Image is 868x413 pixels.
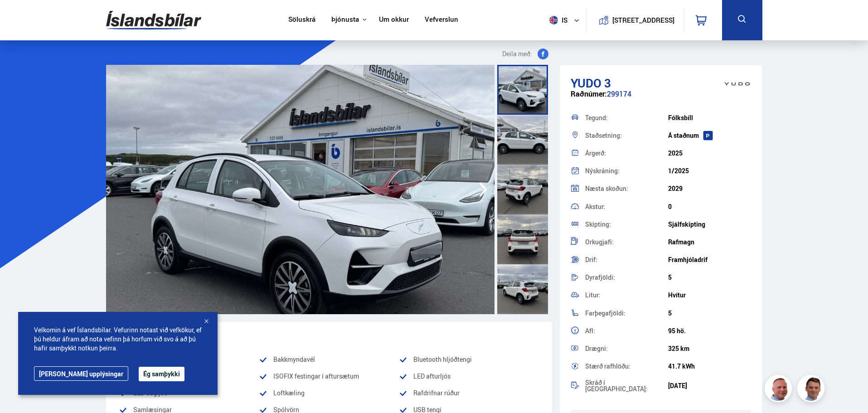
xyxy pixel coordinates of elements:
[799,376,826,403] img: FbJEzSuNWCJXmdc-.webp
[139,367,184,381] button: Ég samþykki
[585,221,668,228] div: Skipting:
[585,115,668,121] div: Tegund:
[585,150,668,156] div: Árgerð:
[546,16,568,24] span: is
[585,363,668,369] div: Stærð rafhlöðu:
[668,150,751,157] div: 2025
[331,15,359,24] button: Þjónusta
[719,70,755,98] img: brand logo
[616,16,671,24] button: [STREET_ADDRESS]
[571,90,752,107] div: 299174
[425,15,458,25] a: Vefverslun
[592,7,679,33] a: [STREET_ADDRESS]
[34,326,202,353] span: Velkomin á vef Íslandsbílar. Vefurinn notast við vefkökur, ef þú heldur áfram að nota vefinn þá h...
[585,345,668,352] div: Drægni:
[502,49,532,59] span: Deila með:
[119,329,539,343] div: Vinsæll búnaður
[571,89,607,99] span: Raðnúmer:
[399,371,539,382] li: LED afturljós
[668,292,751,299] div: Hvítur
[668,310,751,317] div: 5
[585,185,668,192] div: Næsta skoðun:
[585,132,668,139] div: Staðsetning:
[668,203,751,210] div: 0
[585,168,668,174] div: Nýskráning:
[106,5,201,35] img: G0Ugv5HjCgRt.svg
[585,204,668,210] div: Akstur:
[34,366,128,381] a: [PERSON_NAME] upplýsingar
[259,388,399,398] li: Loftkæling
[106,65,495,314] img: 3621498.jpeg
[668,256,751,263] div: Framhjóladrif
[585,239,668,245] div: Orkugjafi:
[668,363,751,370] div: 41.7 kWh
[668,221,751,228] div: Sjálfskipting
[585,328,668,334] div: Afl:
[668,274,751,281] div: 5
[379,15,409,25] a: Um okkur
[668,345,751,352] div: 325 km
[399,388,539,398] li: Rafdrifnar rúður
[259,371,399,382] li: ISOFIX festingar í aftursætum
[499,49,552,59] button: Deila með:
[399,354,539,365] li: Bluetooth hljóðtengi
[585,274,668,281] div: Dyrafjöldi:
[668,382,751,389] div: [DATE]
[288,15,315,25] a: Söluskrá
[668,185,751,192] div: 2029
[585,292,668,298] div: Litur:
[668,167,751,175] div: 1/2025
[585,257,668,263] div: Drif:
[604,75,611,91] span: 3
[585,379,668,392] div: Skráð í [GEOGRAPHIC_DATA]:
[571,75,601,91] span: YUDO
[7,4,34,31] button: Opna LiveChat spjallviðmót
[668,238,751,246] div: Rafmagn
[585,310,668,316] div: Farþegafjöldi:
[668,114,751,121] div: Fólksbíll
[259,354,399,365] li: Bakkmyndavél
[549,16,558,24] img: svg+xml;base64,PHN2ZyB4bWxucz0iaHR0cDovL3d3dy53My5vcmcvMjAwMC9zdmciIHdpZHRoPSI1MTIiIGhlaWdodD0iNT...
[766,376,793,403] img: siFngHWaQ9KaOqBr.png
[668,327,751,335] div: 95 hö.
[668,132,751,139] div: Á staðnum
[546,7,587,34] button: is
